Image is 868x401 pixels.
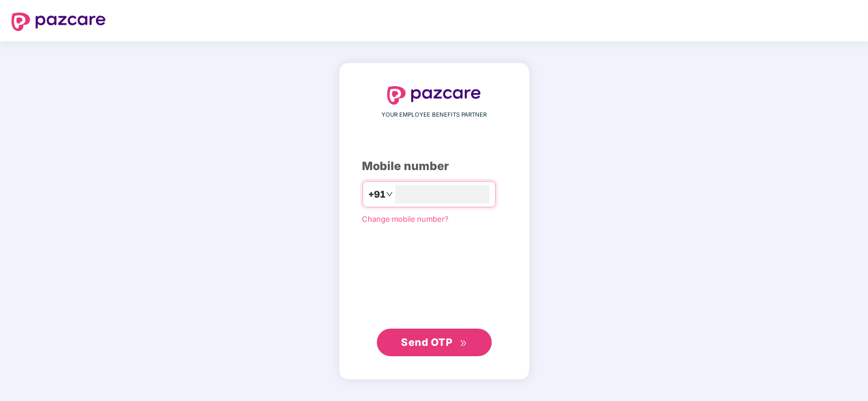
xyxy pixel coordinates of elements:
[401,336,452,348] span: Send OTP
[11,13,106,31] img: logo
[460,340,467,347] span: double-right
[381,110,487,119] span: YOUR EMPLOYEE BENEFITS PARTNER
[377,329,492,356] button: Send OTPdouble-right
[386,191,393,198] span: down
[369,187,386,202] span: +91
[387,86,481,105] img: logo
[362,214,449,223] a: Change mobile number?
[362,157,506,175] div: Mobile number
